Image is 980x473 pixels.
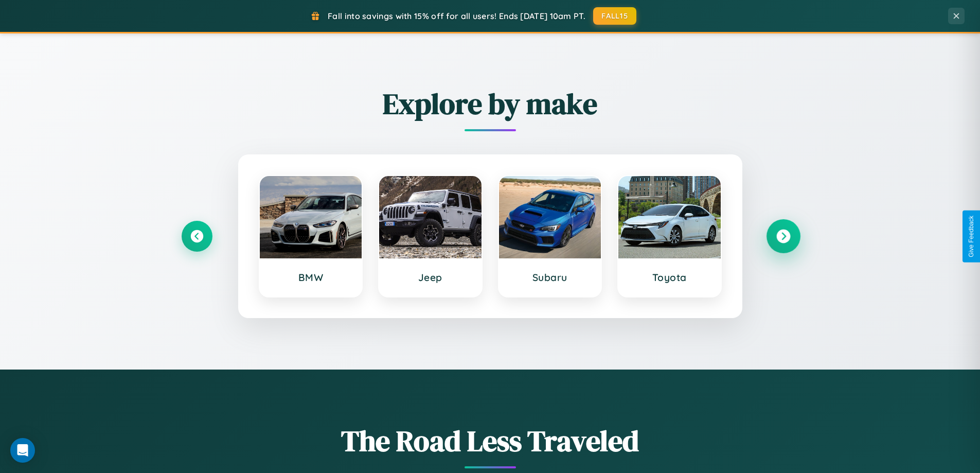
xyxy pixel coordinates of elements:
h3: Toyota [629,271,710,284]
h3: BMW [270,271,352,284]
h3: Subaru [509,271,591,284]
div: Give Feedback [968,216,975,257]
button: FALL15 [593,7,636,25]
span: Fall into savings with 15% off for all users! Ends [DATE] 10am PT. [328,11,585,21]
h3: Jeep [389,271,471,284]
h2: Explore by make [182,84,799,124]
div: Open Intercom Messenger [10,438,35,463]
h1: The Road Less Traveled [182,421,799,461]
